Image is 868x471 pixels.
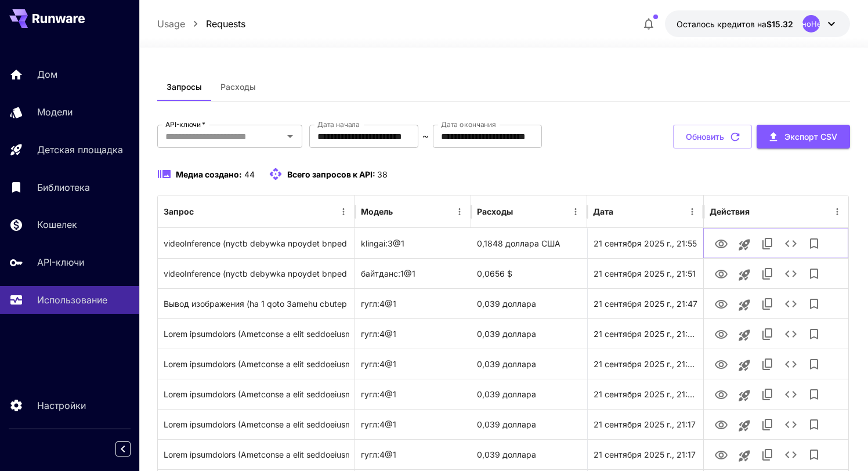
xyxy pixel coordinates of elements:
[587,228,703,258] div: 21 сентября 2025 г., 21:55
[37,68,57,80] font: Дом
[355,318,471,349] div: гугл:4@1
[779,443,802,466] button: Подробности см.
[471,349,587,379] div: 0,039 доллара
[471,379,587,409] div: 0,039 доллара
[686,132,724,142] font: Обновить
[766,19,793,29] font: $15.32
[477,299,536,309] font: 0,039 доллара
[733,444,756,468] button: Запуск на игровой площадке
[802,232,826,255] button: Добавить в библиотеку
[802,323,826,346] button: Добавить в библиотеку
[422,131,429,142] font: ~
[164,379,349,409] div: Нажмите, чтобы скопировать подсказку
[167,82,202,92] font: Запросы
[594,389,698,399] font: 21 сентября 2025 г., 21:23
[355,258,471,288] div: байтданс:1@1
[37,182,90,193] font: Библиотека
[673,125,752,148] button: Обновить
[471,439,587,469] div: 0,039 доллара
[733,233,756,256] button: Запуск на игровой площадке
[514,204,530,220] button: Сортировать
[244,169,255,179] font: 44
[471,409,587,439] div: 0,039 доллара
[37,144,123,155] font: Детская площадка
[164,206,194,216] font: Запрос
[164,269,546,278] font: videoInference (nyctb debywka npoydet bnped heckojbko warob u pa3bephetcr ha 360 rpadycob)
[361,419,396,429] font: гугл:4@1
[802,262,826,285] button: Добавить в библиотеку
[195,204,211,220] button: Сортировать
[355,228,471,258] div: klingai:3@1
[164,238,546,248] font: videoInference (nyctb debywka npoydet bnped heckojbko warob u pa3bephetcr ha 360 rpadycob)
[733,263,756,287] button: Запуск на игровой площадке
[355,288,471,318] div: гугл:4@1
[614,204,631,220] button: Сортировать
[477,206,513,216] font: Расходы
[710,322,733,346] button: Вид
[220,82,256,92] font: Расходы
[477,269,512,278] font: 0,0656 $
[164,319,349,349] div: Нажмите, чтобы скопировать подсказку
[37,106,73,118] font: Модели
[477,359,536,369] font: 0,039 доллара
[802,443,826,466] button: Добавить в библиотеку
[784,132,837,142] font: Экспорт CSV
[756,413,779,436] button: Копировать TaskUUID
[710,443,733,466] button: Вид
[779,232,802,255] button: Подробности см.
[779,413,802,436] button: Подробности см.
[756,232,779,255] button: Копировать TaskUUID
[802,413,826,436] button: Добавить в библиотеку
[361,389,396,399] font: гугл:4@1
[779,262,802,285] button: Подробности см.
[829,204,845,220] button: Меню
[361,299,396,309] font: гугл:4@1
[164,440,349,469] div: Нажмите, чтобы скопировать подсказку
[587,288,703,318] div: 21 сентября 2025 г., 21:47
[451,204,468,220] button: Меню
[587,439,703,469] div: 21 сентября 2025 г., 21:17
[477,450,536,459] font: 0,039 доллара
[587,379,703,409] div: 21 сентября 2025 г., 21:23
[394,204,410,220] button: Сортировать
[779,292,802,316] button: Подробности см.
[361,238,404,248] font: klingai:3@1
[124,439,139,459] div: Свернуть боковую панель
[665,10,850,37] button: 15,32141 долл. СШАНеопределеноНеопределено
[710,352,733,376] button: Вид
[710,206,750,216] font: Действия
[733,354,756,377] button: Запуск на игровой площадке
[377,169,388,179] font: 38
[157,17,185,31] a: Usage
[335,204,352,220] button: Меню
[756,262,779,285] button: Копировать TaskUUID
[37,219,77,230] font: Кошелек
[587,318,703,349] div: 21 сентября 2025 г., 21:23
[756,323,779,346] button: Копировать TaskUUID
[441,120,496,129] font: Дата окончания
[756,353,779,376] button: Копировать TaskUUID
[594,238,697,248] font: 21 сентября 2025 г., 21:55
[361,269,415,278] font: байтданс:1@1
[755,19,867,28] font: НеопределеноНеопределено
[779,383,802,406] button: Подробности см.
[361,329,396,339] font: гугл:4@1
[587,349,703,379] div: 21 сентября 2025 г., 21:23
[471,258,587,288] div: 0,0656 $
[710,382,733,406] button: Вид
[594,329,698,339] font: 21 сентября 2025 г., 21:23
[756,292,779,316] button: Копировать TaskUUID
[587,258,703,288] div: 21 сентября 2025 г., 21:51
[710,231,733,255] button: Вид
[733,414,756,437] button: Запуск на игровой площадке
[355,379,471,409] div: гугл:4@1
[206,17,245,31] a: Requests
[733,294,756,317] button: Запуск на игровой площадке
[779,353,802,376] button: Подробности см.
[361,359,396,369] font: гугл:4@1
[779,323,802,346] button: Подробности см.
[164,299,455,309] font: Вывод изображения (ha 1 qoto 3amehu cbutep ha cbutep co btoporo qoto)
[733,384,756,407] button: Запуск на игровой площадке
